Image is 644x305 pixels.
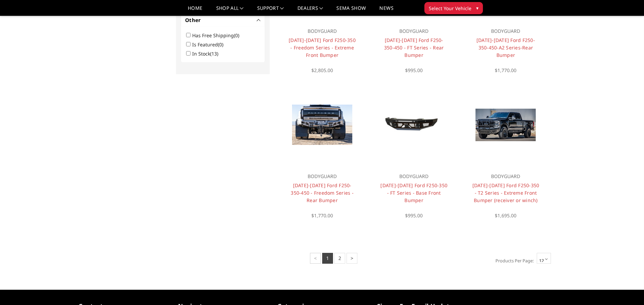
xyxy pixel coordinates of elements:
[476,4,479,12] span: ▾
[347,253,357,264] a: >
[288,172,356,180] p: BODYGUARD
[334,253,345,264] a: 2
[476,37,535,58] a: [DATE]-[DATE] Ford F250-350-450-A2 Series-Rear Bumper
[257,18,261,22] button: -
[380,182,447,203] a: [DATE]-[DATE] Ford F250-350 - FT Series - Base Front Bumper
[495,67,516,73] span: $1,770.00
[472,182,539,203] a: [DATE]-[DATE] Ford F250-350 - T2 Series - Extreme Front Bumper (receiver or winch)
[429,5,471,12] span: Select Your Vehicle
[192,32,243,39] label: Has Free Shipping
[311,67,333,73] span: $2,805.00
[218,41,223,48] span: (0)
[322,253,333,264] a: 1
[234,32,239,39] span: (0)
[188,6,202,16] a: Home
[495,212,516,219] span: $1,695.00
[492,256,534,266] label: Products Per Page:
[310,253,321,264] a: <
[472,27,540,35] p: BODYGUARD
[380,172,448,180] p: BODYGUARD
[336,6,366,16] a: SEMA Show
[405,67,423,73] span: $995.00
[216,6,244,16] a: shop all
[297,6,323,16] a: Dealers
[185,16,261,24] h4: Other
[405,212,423,219] span: $995.00
[424,2,483,14] button: Select Your Vehicle
[384,37,444,58] a: [DATE]-[DATE] Ford F250-350-450 - FT Series - Rear Bumper
[210,50,218,57] span: (13)
[610,273,644,305] iframe: Chat Widget
[257,6,284,16] a: Support
[192,41,227,48] label: Is Featured
[380,27,448,35] p: BODYGUARD
[288,27,356,35] p: BODYGUARD
[472,172,540,180] p: BODYGUARD
[311,212,333,219] span: $1,770.00
[192,50,222,57] label: In Stock
[379,6,393,16] a: News
[291,182,354,203] a: [DATE]-[DATE] Ford F250-350-450 - Freedom Series - Rear Bumper
[289,37,356,58] a: [DATE]-[DATE] Ford F250-350 - Freedom Series - Extreme Front Bumper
